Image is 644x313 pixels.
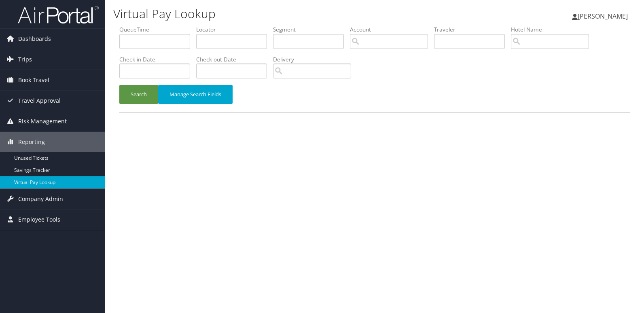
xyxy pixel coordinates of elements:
[18,132,45,152] span: Reporting
[572,4,636,28] a: [PERSON_NAME]
[119,55,196,63] label: Check-in Date
[113,5,462,22] h1: Virtual Pay Lookup
[18,70,49,90] span: Book Travel
[119,25,196,34] label: QueueTime
[578,12,628,21] span: [PERSON_NAME]
[158,85,233,104] button: Manage Search Fields
[18,189,63,209] span: Company Admin
[350,25,434,34] label: Account
[18,91,61,111] span: Travel Approval
[18,111,67,131] span: Risk Management
[196,25,273,34] label: Locator
[18,209,60,230] span: Employee Tools
[18,29,51,49] span: Dashboards
[18,5,99,24] img: airportal-logo.png
[18,49,32,70] span: Trips
[511,25,595,34] label: Hotel Name
[273,25,350,34] label: Segment
[434,25,511,34] label: Traveler
[196,55,273,63] label: Check-out Date
[273,55,357,63] label: Delivery
[119,85,158,104] button: Search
